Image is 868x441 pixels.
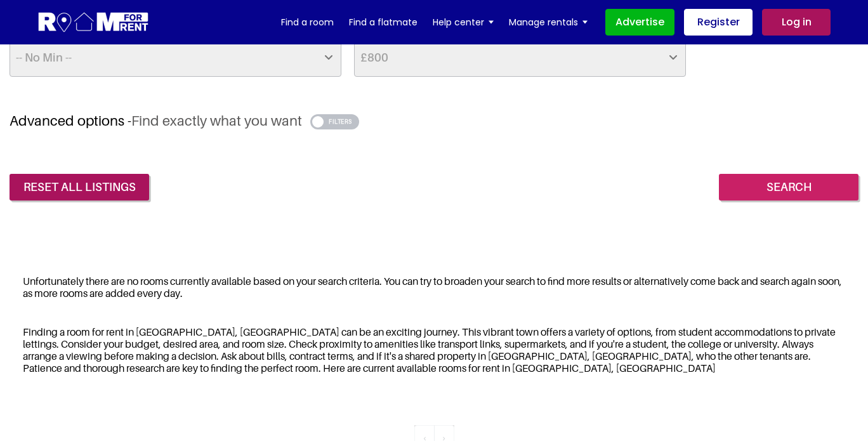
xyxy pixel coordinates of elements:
input: Search [719,174,858,201]
a: Register [684,9,753,36]
a: Advertise [605,9,674,36]
span: Find exactly what you want [131,112,302,129]
div: Unfortunately there are no rooms currently available based on your search criteria. You can try t... [10,267,858,308]
h3: Advanced options - [10,112,858,129]
a: reset all listings [10,174,149,201]
img: Logo for Room for Rent, featuring a welcoming design with a house icon and modern typography [37,11,150,34]
a: Log in [762,9,831,36]
a: Manage rentals [509,13,588,32]
a: Help center [433,13,494,32]
a: Find a room [281,13,334,32]
a: Find a flatmate [349,13,418,32]
div: Finding a room for rent in [GEOGRAPHIC_DATA], [GEOGRAPHIC_DATA] can be an exciting journey. This ... [10,318,858,383]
